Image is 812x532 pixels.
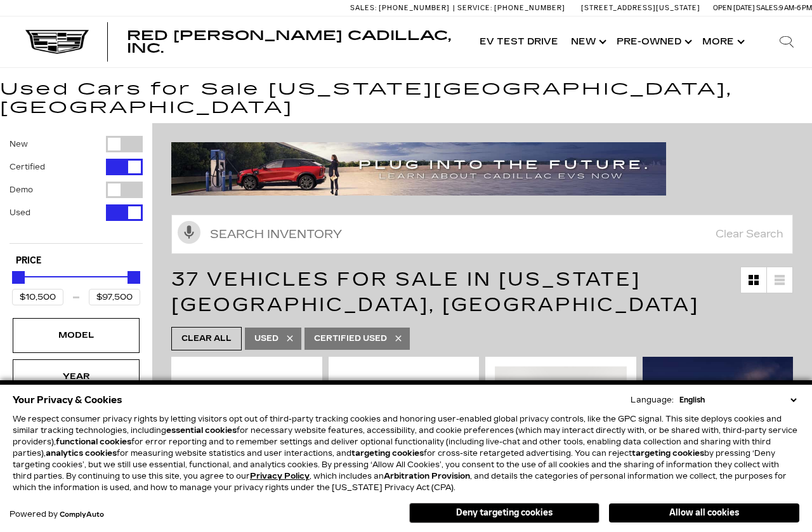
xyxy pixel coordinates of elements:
a: Pre-Owned [610,17,696,67]
span: Clear All [181,331,232,347]
span: Certified Used [314,331,387,347]
div: YearYear [13,359,140,394]
span: [PHONE_NUMBER] [379,4,450,12]
strong: targeting cookies [351,449,424,458]
strong: analytics cookies [46,449,117,458]
img: ev-blog-post-banners4 [171,142,666,196]
span: Your Privacy & Cookies [13,391,122,409]
span: Sales: [350,4,377,12]
div: Model [44,328,108,342]
input: Maximum [89,289,140,305]
a: Privacy Policy [250,472,310,481]
span: 9 AM-6 PM [779,4,812,12]
a: EV Test Drive [473,17,565,67]
input: Search Inventory [171,215,793,254]
a: Service: [PHONE_NUMBER] [453,4,568,11]
div: Filter by Vehicle Type [10,136,143,243]
div: Year [44,369,108,383]
h5: Price [16,255,136,267]
button: More [696,17,749,67]
img: Cadillac Dark Logo with Cadillac White Text [25,30,89,54]
strong: functional cookies [56,437,131,446]
span: Red [PERSON_NAME] Cadillac, Inc. [127,28,451,56]
div: Price [12,267,140,305]
strong: Arbitration Provision [384,472,470,481]
div: Minimum Price [12,271,25,284]
label: Demo [10,183,33,196]
a: ComplyAuto [60,511,104,519]
svg: Click to toggle on voice search [178,221,200,244]
span: 37 Vehicles for Sale in [US_STATE][GEOGRAPHIC_DATA], [GEOGRAPHIC_DATA] [171,268,699,316]
button: Deny targeting cookies [409,503,599,523]
span: Used [254,331,278,347]
span: [PHONE_NUMBER] [494,4,565,12]
a: New [565,17,610,67]
span: Sales: [756,4,779,12]
div: ModelModel [13,318,140,352]
img: 2019 Cadillac XT4 AWD Sport [181,366,313,468]
img: 2018 Cadillac Escalade Luxury 1 [495,366,627,465]
div: 1 / 2 [495,366,627,465]
input: Minimum [12,289,63,305]
p: We respect consumer privacy rights by letting visitors opt out of third-party tracking cookies an... [13,413,799,493]
a: Sales: [PHONE_NUMBER] [350,4,453,11]
button: Allow all cookies [609,503,799,522]
span: Open [DATE] [713,4,755,12]
select: Language Select [676,394,799,406]
div: Powered by [10,510,104,519]
span: Service: [457,4,492,12]
a: Red [PERSON_NAME] Cadillac, Inc. [127,29,461,55]
label: Certified [10,161,45,173]
label: New [10,138,28,150]
strong: essential cookies [166,426,237,435]
img: 2021 Cadillac XT4 Premium Luxury [338,366,470,468]
div: Language: [631,396,674,404]
a: [STREET_ADDRESS][US_STATE] [581,4,700,12]
label: Used [10,206,30,219]
strong: targeting cookies [632,449,704,458]
div: Maximum Price [128,271,140,284]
